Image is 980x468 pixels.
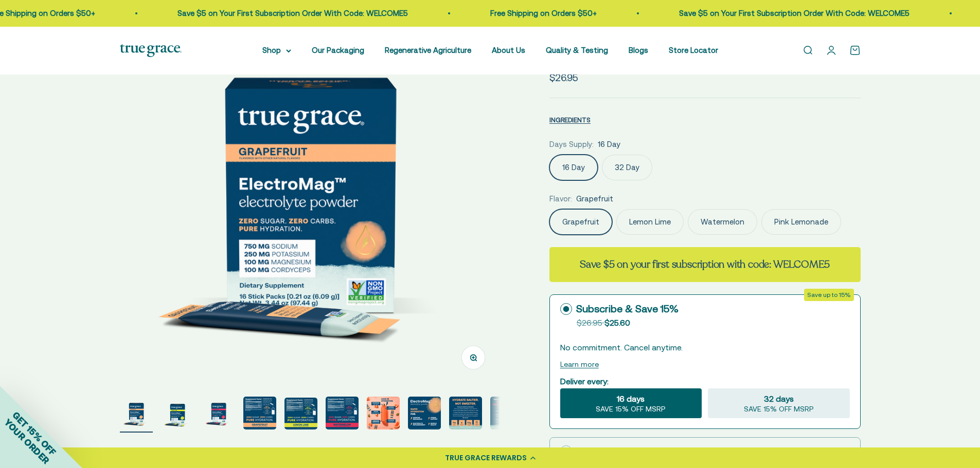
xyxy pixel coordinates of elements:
img: Magnesium for heart health and stress support* Chloride to support pH balance and oxygen flow* So... [367,397,400,429]
img: Rapid Hydration For: - Exercise endurance* - Stress support* - Electrolyte replenishment* - Muscl... [408,397,441,429]
a: About Us [492,46,525,54]
img: ElectroMag™ [120,5,500,384]
img: ElectroMag™ [326,397,359,429]
button: Go to item 5 [284,398,317,433]
strong: Save $5 on your first subscription with code: WELCOME5 [580,257,830,271]
img: ElectroMag™ [284,398,317,429]
a: Free Shipping on Orders $50+ [489,9,596,17]
img: 750 mg sodium for fluid balance and cellular communication.* 250 mg potassium supports blood pres... [243,397,276,429]
img: ElectroMag™ [490,397,523,429]
a: Store Locator [669,46,718,54]
button: Go to item 8 [408,397,441,433]
sale-price: $26.95 [549,70,578,85]
a: Regenerative Agriculture [385,46,471,54]
a: Quality & Testing [546,46,608,54]
img: ElectroMag™ [120,397,153,429]
button: Go to item 2 [161,397,194,433]
span: YOUR ORDER [2,417,51,466]
button: Go to item 6 [326,397,359,433]
button: Go to item 1 [120,397,153,433]
a: Blogs [629,46,648,54]
a: Our Packaging [312,46,364,54]
button: Go to item 7 [367,397,400,433]
summary: Shop [262,44,291,57]
span: INGREDIENTS [549,116,591,124]
button: Go to item 4 [243,397,276,433]
button: Go to item 10 [490,397,523,433]
button: INGREDIENTS [549,114,591,126]
img: ElectroMag™ [202,397,235,429]
legend: Days Supply: [549,138,594,151]
span: Grapefruit [576,193,613,205]
p: Save $5 on Your First Subscription Order With Code: WELCOME5 [678,7,908,20]
img: ElectroMag™ [161,397,194,429]
button: Go to item 3 [202,397,235,433]
img: Everyone needs true hydration. From your extreme athletes to you weekend warriors, ElectroMag giv... [449,397,482,429]
span: GET 15% OFF [10,409,58,457]
legend: Flavor: [549,193,572,205]
p: Save $5 on Your First Subscription Order With Code: WELCOME5 [176,7,407,20]
span: 16 Day [598,138,620,151]
div: TRUE GRACE REWARDS [445,453,527,463]
button: Go to item 9 [449,397,482,433]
